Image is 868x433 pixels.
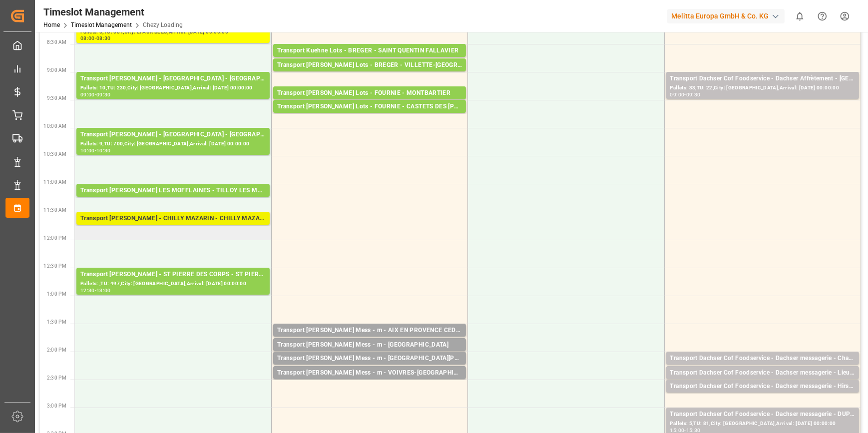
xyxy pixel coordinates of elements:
[43,263,66,269] span: 12:30 PM
[670,378,855,387] div: Pallets: 1,TU: 23,City: Lieu dit [GEOGRAPHIC_DATA], [GEOGRAPHIC_DATA],Arrival: [DATE] 00:00:00
[277,340,462,350] div: Transport [PERSON_NAME] Mess - m - [GEOGRAPHIC_DATA]
[670,84,855,92] div: Pallets: 33,TU: 22,City: [GEOGRAPHIC_DATA],Arrival: [DATE] 00:00:00
[277,98,462,107] div: Pallets: 5,TU: 190,City: MONTBARTIER,Arrival: [DATE] 00:00:00
[277,354,462,364] div: Transport [PERSON_NAME] Mess - m - [GEOGRAPHIC_DATA][PERSON_NAME]
[277,336,462,344] div: Pallets: ,TU: 12,City: [GEOGRAPHIC_DATA] CEDEX 3,Arrival: [DATE] 00:00:00
[96,288,111,293] div: 13:00
[277,60,462,70] div: Transport [PERSON_NAME] Lots - BREGER - VILLETTE-[GEOGRAPHIC_DATA]
[670,420,855,428] div: Pallets: 5,TU: 81,City: [GEOGRAPHIC_DATA],Arrival: [DATE] 00:00:00
[80,140,266,148] div: Pallets: 9,TU: 700,City: [GEOGRAPHIC_DATA],Arrival: [DATE] 00:00:00
[80,92,95,97] div: 09:00
[670,74,855,84] div: Transport Dachser Cof Foodservice - Dachser Affrètement - [GEOGRAPHIC_DATA]
[277,112,462,120] div: Pallets: 4,TU: 13,City: CASTETS DES [PERSON_NAME],Arrival: [DATE] 00:00:00
[47,347,66,353] span: 2:00 PM
[80,130,266,140] div: Transport [PERSON_NAME] - [GEOGRAPHIC_DATA] - [GEOGRAPHIC_DATA]
[80,224,266,232] div: Pallets: ,TU: 900,City: [GEOGRAPHIC_DATA] MAZARIN CEDEX,Arrival: [DATE] 00:00:00
[95,36,96,40] div: -
[277,46,462,56] div: Transport Kuehne Lots - BREGER - SAINT QUENTIN FALLAVIER
[667,9,785,23] div: Melitta Europa GmbH & Co. KG
[71,21,132,28] a: Timeslot Management
[277,102,462,112] div: Transport [PERSON_NAME] Lots - FOURNIE - CASTETS DES [PERSON_NAME]
[686,428,701,433] div: 15:30
[47,39,66,45] span: 8:30 AM
[277,56,462,64] div: Pallets: 4,TU: 56,City: [GEOGRAPHIC_DATA][PERSON_NAME],Arrival: [DATE] 00:00:00
[670,392,855,400] div: Pallets: 2,TU: 9,City: [GEOGRAPHIC_DATA],Arrival: [DATE] 00:00:00
[43,207,66,213] span: 11:30 AM
[670,92,685,97] div: 09:00
[670,368,855,378] div: Transport Dachser Cof Foodservice - Dachser messagerie - Lieu dit enteste, [PERSON_NAME]
[47,67,66,73] span: 9:00 AM
[47,403,66,409] span: 3:00 PM
[80,214,266,224] div: Transport [PERSON_NAME] - CHILLY MAZARIN - CHILLY MAZARIN CEDEX
[670,382,855,392] div: Transport Dachser Cof Foodservice - Dachser messagerie - Hirson
[789,5,811,27] button: show 0 new notifications
[80,84,266,92] div: Pallets: 10,TU: 230,City: [GEOGRAPHIC_DATA],Arrival: [DATE] 00:00:00
[277,368,462,378] div: Transport [PERSON_NAME] Mess - m - VOIVRES-[GEOGRAPHIC_DATA]
[80,288,95,293] div: 12:30
[670,364,855,372] div: Pallets: ,TU: 12,City: [GEOGRAPHIC_DATA],Arrival: [DATE] 00:00:00
[95,288,96,293] div: -
[43,123,66,129] span: 10:00 AM
[277,88,462,98] div: Transport [PERSON_NAME] Lots - FOURNIE - MONTBARTIER
[277,326,462,336] div: Transport [PERSON_NAME] Mess - m - AIX EN PROVENCE CEDEX 3
[811,5,834,27] button: Help Center
[670,428,685,433] div: 15:00
[96,148,111,153] div: 10:30
[670,354,855,364] div: Transport Dachser Cof Foodservice - Dachser messagerie - Champigneulles
[684,92,686,97] div: -
[684,428,686,433] div: -
[80,148,95,153] div: 10:00
[80,196,266,204] div: Pallets: 2,TU: 141,City: TILLOY LES MOFFLAINES,Arrival: [DATE] 00:00:00
[80,186,266,196] div: Transport [PERSON_NAME] LES MOFFLAINES - TILLOY LES MOFFLAINES
[95,92,96,97] div: -
[80,74,266,84] div: Transport [PERSON_NAME] - [GEOGRAPHIC_DATA] - [GEOGRAPHIC_DATA]
[670,410,855,420] div: Transport Dachser Cof Foodservice - Dachser messagerie - DUPPIGHEIM
[47,375,66,381] span: 2:30 PM
[80,280,266,288] div: Pallets: ,TU: 497,City: [GEOGRAPHIC_DATA],Arrival: [DATE] 00:00:00
[277,364,462,372] div: Pallets: ,TU: 33,City: [GEOGRAPHIC_DATA][PERSON_NAME],Arrival: [DATE] 00:00:00
[96,36,111,40] div: 08:30
[686,92,701,97] div: 09:30
[667,6,789,25] button: Melitta Europa GmbH & Co. KG
[43,151,66,157] span: 10:30 AM
[277,350,462,359] div: Pallets: 1,TU: 7,City: [GEOGRAPHIC_DATA],Arrival: [DATE] 00:00:00
[47,291,66,297] span: 1:00 PM
[47,319,66,325] span: 1:30 PM
[43,21,60,28] a: Home
[277,378,462,387] div: Pallets: ,TU: 70,City: [GEOGRAPHIC_DATA],Arrival: [DATE] 00:00:00
[47,95,66,101] span: 9:30 AM
[95,148,96,153] div: -
[80,270,266,280] div: Transport [PERSON_NAME] - ST PIERRE DES CORPS - ST PIERRE DES CORPS
[43,179,66,185] span: 11:00 AM
[43,235,66,241] span: 12:00 PM
[43,4,183,19] div: Timeslot Management
[277,70,462,79] div: Pallets: 3,TU: 637,City: [GEOGRAPHIC_DATA],Arrival: [DATE] 00:00:00
[96,92,111,97] div: 09:30
[80,36,95,40] div: 08:00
